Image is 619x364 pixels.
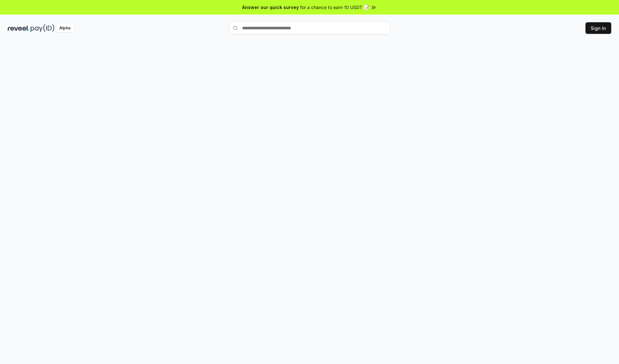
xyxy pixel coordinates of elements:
span: for a chance to earn 10 USDT 📝 [300,4,369,11]
img: pay_id [31,24,54,32]
img: reveel_dark [8,24,29,32]
button: Sign In [585,22,611,34]
div: Alpha [56,24,74,32]
span: Answer our quick survey [242,4,299,11]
